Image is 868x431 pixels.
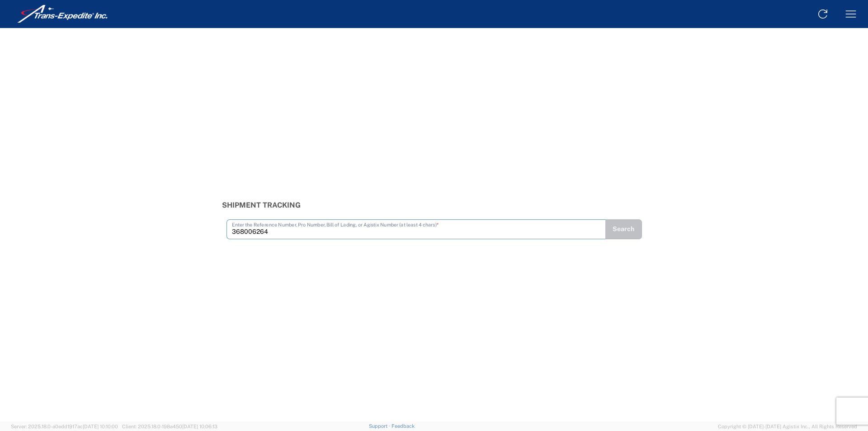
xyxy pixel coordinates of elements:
[182,424,217,429] span: [DATE] 10:06:13
[222,201,646,209] h3: Shipment Tracking
[122,424,217,429] span: Client: 2025.18.0-198a450
[369,423,392,429] a: Support
[11,424,118,429] span: Server: 2025.18.0-a0edd1917ac
[392,423,415,429] a: Feedback
[83,424,118,429] span: [DATE] 10:10:00
[718,422,857,431] span: Copyright © [DATE]-[DATE] Agistix Inc., All Rights Reserved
